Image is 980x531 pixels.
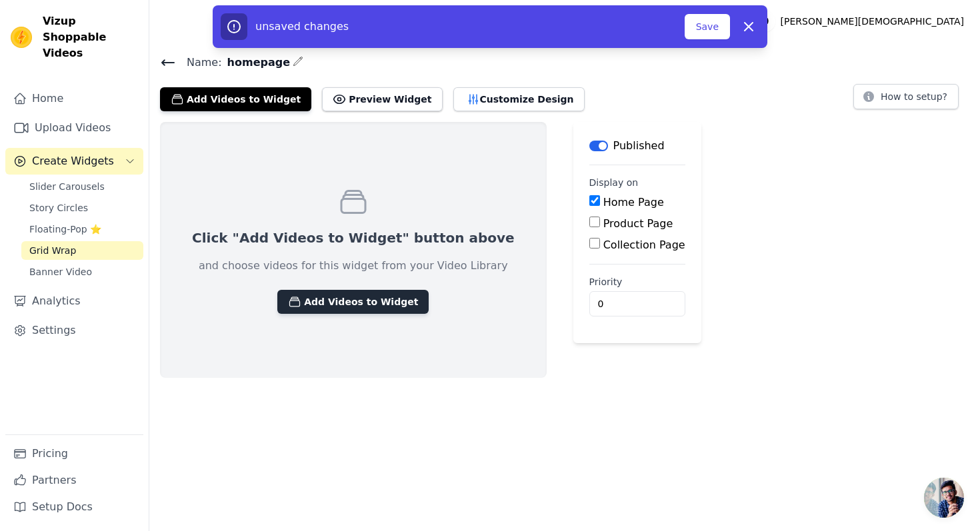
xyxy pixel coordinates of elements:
[5,85,143,112] a: Home
[222,55,290,71] span: homepage
[29,244,76,257] span: Grid Wrap
[589,176,639,189] legend: Display on
[176,55,222,71] span: Name:
[5,148,143,175] button: Create Widgets
[853,93,959,106] a: How to setup?
[603,196,664,209] label: Home Page
[29,180,105,193] span: Slider Carousels
[453,87,585,111] button: Customize Design
[924,478,964,518] a: Open chat
[32,153,114,169] span: Create Widgets
[21,241,143,260] a: Grid Wrap
[29,201,88,215] span: Story Circles
[603,239,685,251] label: Collection Page
[160,87,311,111] button: Add Videos to Widget
[5,317,143,344] a: Settings
[293,53,303,71] div: Edit Name
[5,288,143,314] a: Analytics
[192,229,515,247] p: Click "Add Videos to Widget" button above
[5,467,143,494] a: Partners
[277,290,429,314] button: Add Videos to Widget
[199,258,508,274] p: and choose videos for this widget from your Video Library
[21,199,143,217] a: Story Circles
[589,275,685,288] label: Priority
[29,265,92,278] span: Banner Video
[255,20,349,33] span: unsaved changes
[29,223,101,236] span: Floating-Pop ⭐
[685,14,730,39] button: Save
[21,177,143,196] a: Slider Carousels
[5,115,143,141] a: Upload Videos
[613,138,665,154] p: Published
[603,217,673,230] label: Product Page
[322,87,442,111] button: Preview Widget
[853,84,959,109] button: How to setup?
[21,263,143,281] a: Banner Video
[21,220,143,239] a: Floating-Pop ⭐
[5,440,143,467] a: Pricing
[5,494,143,520] a: Setup Docs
